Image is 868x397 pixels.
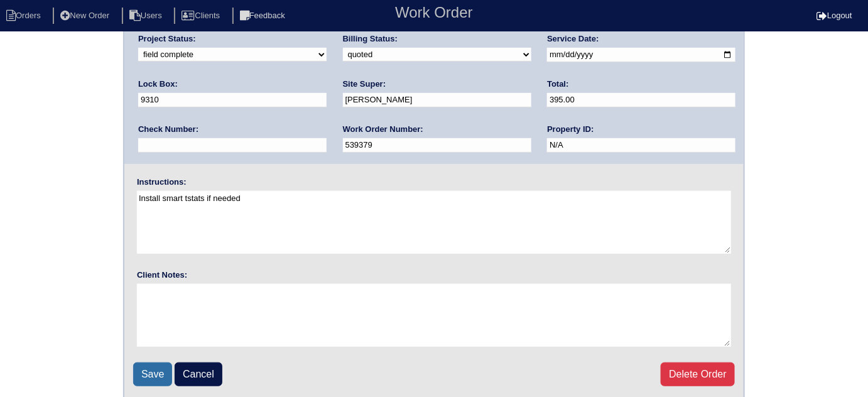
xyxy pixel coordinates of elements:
a: Clients [174,11,230,20]
li: Feedback [232,8,295,24]
label: Instructions: [137,177,187,188]
label: Client Notes: [137,269,187,281]
label: Total: [547,79,568,90]
label: Site Super: [343,79,386,90]
a: Delete Order [661,362,735,386]
label: Service Date: [547,33,599,45]
li: Clients [174,8,230,24]
label: Work Order Number: [343,124,423,135]
a: Cancel [175,362,222,386]
a: Logout [816,11,852,20]
label: Project Status: [138,33,196,45]
label: Billing Status: [343,33,398,45]
label: Lock Box: [138,79,178,90]
li: Users [122,8,172,24]
label: Property ID: [547,124,594,135]
input: Save [133,362,172,386]
label: Check Number: [138,124,198,135]
a: Users [122,11,172,20]
textarea: Install smart tstats if needed [137,191,731,254]
li: New Order [53,8,119,24]
a: New Order [53,11,119,20]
